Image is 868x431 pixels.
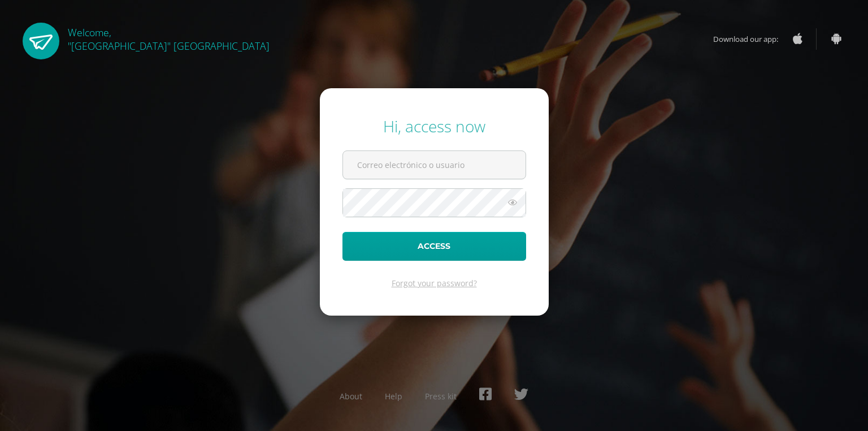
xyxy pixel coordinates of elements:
span: Download our app: [713,28,789,50]
a: About [340,391,362,402]
input: Correo electrónico o usuario [343,151,526,179]
a: Press kit [425,391,457,402]
a: Forgot your password? [392,278,477,288]
div: Hi, access now [342,115,526,137]
div: Welcome, [68,23,270,53]
a: Help [385,391,402,402]
span: "[GEOGRAPHIC_DATA]" [GEOGRAPHIC_DATA] [68,39,270,53]
button: Access [342,232,526,261]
